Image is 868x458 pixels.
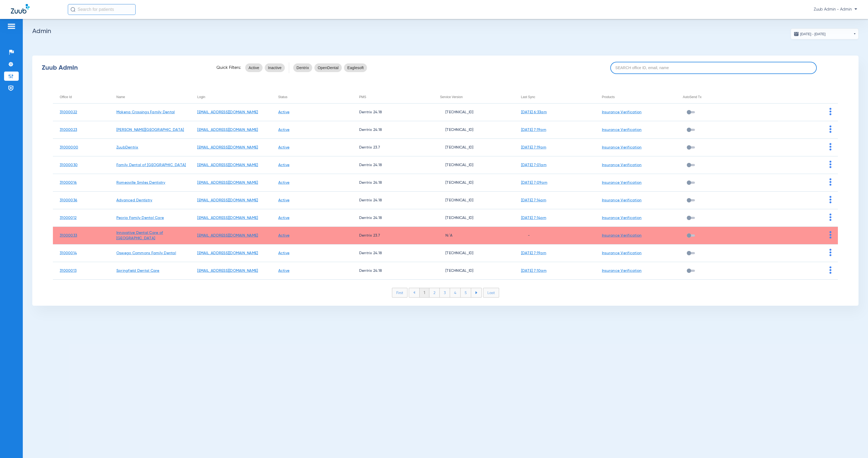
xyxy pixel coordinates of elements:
[602,269,642,273] a: Insurance Verification
[483,288,499,298] li: Last
[60,181,77,185] a: 31000016
[475,291,477,294] img: arrow-right-blue.svg
[197,216,258,220] a: [EMAIL_ADDRESS][DOMAIN_NAME]
[352,209,433,227] td: Dentrix 24.18
[433,244,514,262] td: [TECHNICAL_ID]
[433,156,514,174] td: [TECHNICAL_ID]
[116,110,175,114] a: Mokena Crossings Family Dental
[521,198,546,202] a: [DATE] 7:14am
[248,65,259,70] span: Active
[245,62,285,73] mat-chip-listbox: status-filters
[60,110,77,114] a: 31000022
[829,161,831,168] img: group-dot-blue.svg
[116,94,125,100] div: Name
[433,262,514,280] td: [TECHNICAL_ID]
[829,196,831,203] img: group-dot-blue.svg
[433,227,514,244] td: N/A
[829,178,831,186] img: group-dot-blue.svg
[419,288,429,297] li: 1
[602,163,642,167] a: Insurance Verification
[352,244,433,262] td: Dentrix 24.18
[683,94,757,100] div: AutoSend Tx
[433,192,514,209] td: [TECHNICAL_ID]
[278,234,290,237] a: Active
[440,94,462,100] div: Service Version
[392,288,407,298] li: First
[359,94,433,100] div: PMS
[60,94,110,100] div: Office Id
[268,65,282,70] span: Inactive
[197,94,271,100] div: Login
[116,231,163,240] a: Innovative Dental Care of [GEOGRAPHIC_DATA]
[216,65,241,70] span: Quick Filters:
[60,234,77,237] a: 31000033
[829,231,831,238] img: group-dot-blue.svg
[197,163,258,167] a: [EMAIL_ADDRESS][DOMAIN_NAME]
[60,216,76,220] a: 31000012
[814,7,857,12] span: Zuub Admin - Admin
[602,181,642,185] a: Insurance Verification
[278,198,290,202] a: Active
[829,143,831,150] img: group-dot-blue.svg
[293,62,367,73] mat-chip-listbox: pms-filters
[352,104,433,121] td: Dentrix 24.18
[352,139,433,156] td: Dentrix 23.7
[602,94,615,100] div: Products
[278,94,352,100] div: Status
[521,163,547,167] a: [DATE] 7:01am
[429,288,440,297] li: 2
[278,163,290,167] a: Active
[521,181,547,185] a: [DATE] 7:09am
[521,110,547,114] a: [DATE] 6:33am
[278,110,290,114] a: Active
[433,209,514,227] td: [TECHNICAL_ID]
[60,163,78,167] a: 31000030
[116,216,164,220] a: Peoria Family Dental Care
[116,251,176,255] a: Oswego Commons Family Dental
[116,198,152,202] a: Advanced Dentistry
[829,108,831,115] img: group-dot-blue.svg
[610,62,817,74] input: SEARCH office ID, email, name
[60,269,76,273] a: 31000013
[794,31,799,37] img: date.svg
[278,128,290,132] a: Active
[60,198,77,202] a: 31000036
[413,291,415,294] img: arrow-left-blue.svg
[7,23,16,30] img: hamburger-icon
[278,181,290,185] a: Active
[440,288,450,297] li: 3
[197,198,258,202] a: [EMAIL_ADDRESS][DOMAIN_NAME]
[116,181,165,185] a: Romeoville Smiles Dentistry
[60,146,78,149] a: 31000000
[68,4,136,15] input: Search for patients
[521,251,546,255] a: [DATE] 7:19am
[197,110,258,114] a: [EMAIL_ADDRESS][DOMAIN_NAME]
[359,94,366,100] div: PMS
[433,139,514,156] td: [TECHNICAL_ID]
[278,146,290,149] a: Active
[318,65,339,70] span: OpenDental
[829,266,831,274] img: group-dot-blue.svg
[521,146,546,149] a: [DATE] 7:19am
[683,94,701,100] div: AutoSend Tx
[347,65,364,70] span: Eaglesoft
[433,104,514,121] td: [TECHNICAL_ID]
[197,234,258,237] a: [EMAIL_ADDRESS][DOMAIN_NAME]
[116,269,159,273] a: Springfield Dental Care
[433,121,514,139] td: [TECHNICAL_ID]
[11,4,30,14] img: Zuub Logo
[197,251,258,255] a: [EMAIL_ADDRESS][DOMAIN_NAME]
[352,262,433,280] td: Dentrix 24.18
[116,146,138,149] a: ZuubDentrix
[352,156,433,174] td: Dentrix 24.18
[116,163,186,167] a: Family Dental of [GEOGRAPHIC_DATA]
[602,128,642,132] a: Insurance Verification
[352,121,433,139] td: Dentrix 24.18
[60,251,77,255] a: 31000014
[433,174,514,192] td: [TECHNICAL_ID]
[602,198,642,202] a: Insurance Verification
[829,249,831,256] img: group-dot-blue.svg
[602,234,642,237] a: Insurance Verification
[197,269,258,273] a: [EMAIL_ADDRESS][DOMAIN_NAME]
[602,110,642,114] a: Insurance Verification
